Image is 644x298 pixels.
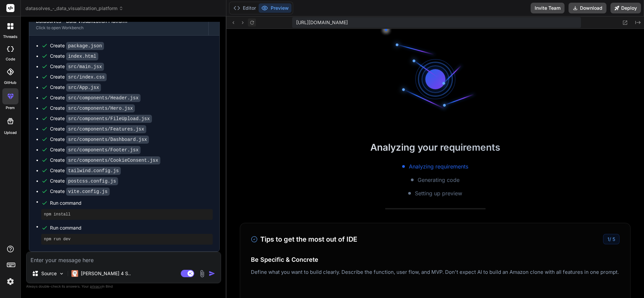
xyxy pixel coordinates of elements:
[4,80,16,86] label: GitHub
[50,178,118,185] div: Create
[50,115,152,122] div: Create
[29,13,208,35] button: DataSolves - Data Visualization PlatformClick to open Workbench
[66,136,149,144] code: src/components/Dashboard.jsx
[50,105,135,112] div: Create
[50,136,149,143] div: Create
[50,73,107,81] div: Create
[50,84,101,91] div: Create
[50,157,160,164] div: Create
[71,270,78,277] img: Claude 4 Sonnet
[66,188,110,196] code: vite.config.js
[50,63,104,70] div: Create
[66,146,141,154] code: src/components/Footer.jsx
[44,237,210,242] pre: npm run dev
[41,270,57,277] p: Source
[531,3,565,13] button: Invite Team
[6,105,15,111] label: prem
[50,167,121,174] div: Create
[569,3,606,13] button: Download
[66,156,160,164] code: src/components/CookieConsent.jsx
[66,104,135,112] code: src/components/Hero.jsx
[415,189,462,197] span: Setting up preview
[5,276,16,287] img: settings
[66,63,104,71] code: src/main.jsx
[6,56,15,62] label: code
[66,115,152,123] code: src/components/FileUpload.jsx
[603,234,620,244] div: /
[259,3,291,13] button: Preview
[251,234,357,244] h3: Tips to get the most out of IDE
[66,84,101,92] code: src/App.jsx
[251,255,620,264] h4: Be Specific & Concrete
[50,42,104,49] div: Create
[607,236,609,242] span: 1
[50,53,98,60] div: Create
[90,284,102,288] span: privacy
[418,176,460,184] span: Generating code
[59,271,64,277] img: Pick Models
[25,5,123,12] span: datasolves_-_data_visualization_platform
[409,162,468,170] span: Analyzing requirements
[81,270,131,277] p: [PERSON_NAME] 4 S..
[226,140,644,154] h2: Analyzing your requirements
[50,126,146,133] div: Create
[50,94,141,101] div: Create
[231,3,259,13] button: Editor
[3,34,17,40] label: threads
[612,236,615,242] span: 5
[44,212,210,217] pre: npm install
[66,73,107,81] code: src/index.css
[66,52,98,60] code: index.html
[50,200,213,206] span: Run command
[198,270,206,278] img: attachment
[4,130,17,136] label: Upload
[66,94,141,102] code: src/components/Header.jsx
[26,283,221,290] p: Always double-check its answers. Your in Bind
[50,225,213,231] span: Run command
[50,188,110,195] div: Create
[296,19,348,26] span: [URL][DOMAIN_NAME]
[610,3,641,13] button: Deploy
[209,270,215,277] img: icon
[66,177,118,185] code: postcss.config.js
[66,167,121,175] code: tailwind.config.js
[36,25,202,31] div: Click to open Workbench
[66,125,146,133] code: src/components/Features.jsx
[66,42,104,50] code: package.json
[50,146,141,153] div: Create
